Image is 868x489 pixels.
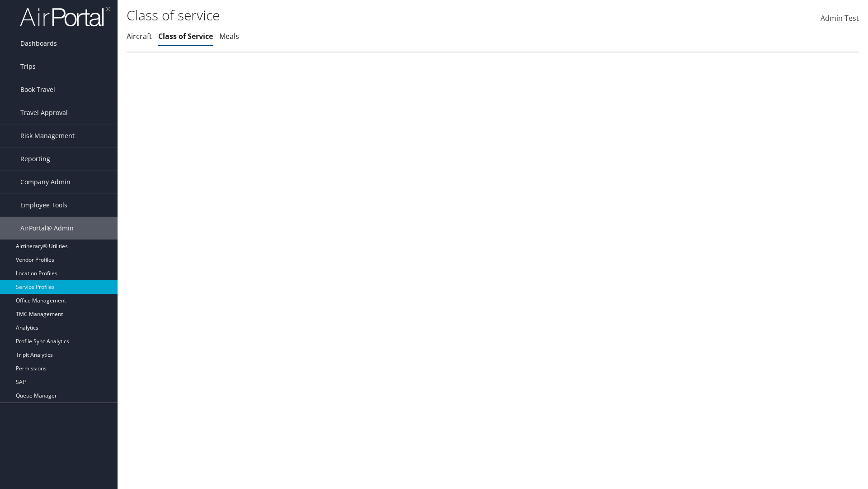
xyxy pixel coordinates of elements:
span: Risk Management [20,125,75,147]
a: Class of Service [158,31,213,41]
img: airportal-logo.png [20,6,110,27]
span: Company Admin [20,171,71,193]
span: Dashboards [20,32,57,55]
h1: Class of service [127,6,615,25]
span: Admin Test [821,13,859,23]
span: Travel Approval [20,101,68,124]
span: Reporting [20,148,50,170]
span: Employee Tools [20,194,67,216]
span: Book Travel [20,78,55,101]
span: Trips [20,55,36,78]
span: AirPortal® Admin [20,217,74,240]
a: Aircraft [127,31,152,41]
a: Meals [219,31,239,41]
a: Admin Test [821,5,859,33]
